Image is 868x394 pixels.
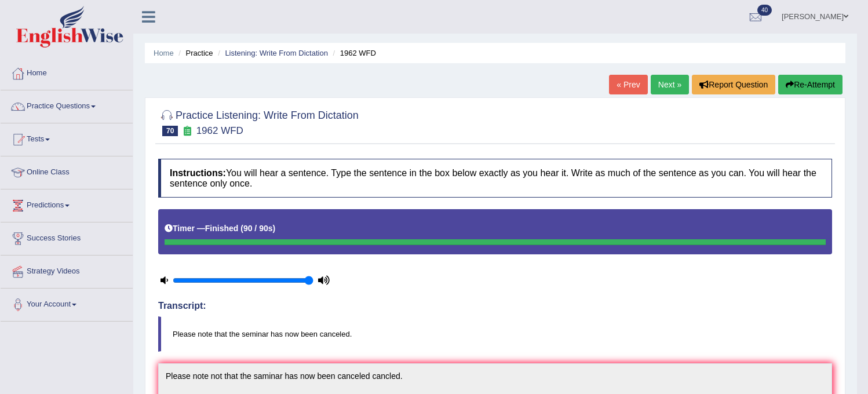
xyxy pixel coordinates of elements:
b: ( [240,224,243,233]
small: Exam occurring question [181,126,193,137]
span: 40 [757,5,772,16]
h5: Timer — [165,224,275,233]
h4: You will hear a sentence. Type the sentence in the box below exactly as you hear it. Write as muc... [158,159,832,198]
button: Re-Attempt [778,75,843,94]
a: Home [154,49,174,57]
h2: Practice Listening: Write From Dictation [158,107,359,136]
a: Practice Questions [1,90,133,119]
b: Finished [205,224,239,233]
a: Home [1,57,133,86]
a: « Prev [609,75,647,94]
b: ) [273,224,276,233]
li: Practice [176,48,213,59]
li: 1962 WFD [330,48,376,59]
span: 70 [162,126,178,136]
button: Report Question [692,75,775,94]
b: 90 / 90s [243,224,273,233]
blockquote: Please note that the seminar has now been canceled. [158,316,832,352]
b: Instructions: [170,168,226,178]
h4: Transcript: [158,301,832,311]
a: Strategy Videos [1,256,133,284]
small: 1962 WFD [196,125,243,136]
a: Tests [1,123,133,152]
a: Online Class [1,156,133,185]
a: Next » [651,75,689,94]
a: Predictions [1,189,133,218]
a: Listening: Write From Dictation [225,49,328,57]
a: Your Account [1,289,133,318]
a: Success Stories [1,222,133,251]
